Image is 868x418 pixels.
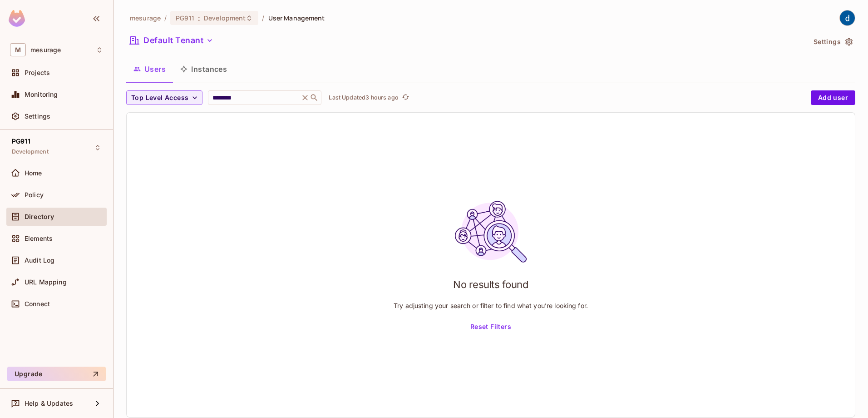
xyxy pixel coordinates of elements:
[268,14,325,22] span: User Management
[25,213,54,220] span: Directory
[25,400,73,407] span: Help & Updates
[25,279,67,286] span: URL Mapping
[25,113,50,120] span: Settings
[453,278,528,291] h1: No results found
[399,92,411,103] span: Click to refresh data
[126,33,217,48] button: Default Tenant
[467,320,515,334] button: Reset Filters
[176,14,194,22] span: PG911
[402,93,409,102] span: refresh
[400,92,411,103] button: refresh
[811,90,855,105] button: Add user
[25,300,50,308] span: Connect
[173,58,234,80] button: Instances
[25,169,42,177] span: Home
[25,91,58,98] span: Monitoring
[30,46,61,54] span: Workspace: mesurage
[25,257,54,264] span: Audit Log
[126,58,173,80] button: Users
[12,138,30,145] span: PG911
[9,10,25,27] img: SReyMgAAAABJRU5ErkJggg==
[840,10,855,25] img: dev 911gcl
[131,92,188,104] span: Top Level Access
[12,148,49,155] span: Development
[25,69,50,76] span: Projects
[262,14,264,22] li: /
[126,90,202,105] button: Top Level Access
[130,14,161,22] span: the active workspace
[810,35,855,49] button: Settings
[164,14,167,22] li: /
[204,14,246,22] span: Development
[7,367,106,381] button: Upgrade
[329,94,398,101] p: Last Updated 3 hours ago
[10,43,26,56] span: M
[197,15,201,22] span: :
[25,235,53,242] span: Elements
[25,191,44,199] span: Policy
[394,301,588,310] p: Try adjusting your search or filter to find what you’re looking for.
